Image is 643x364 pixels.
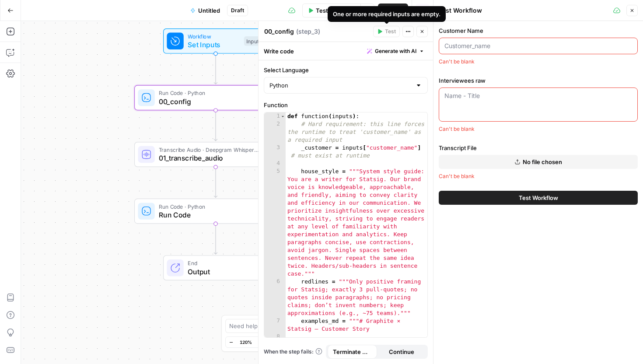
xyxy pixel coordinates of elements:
[188,32,240,40] span: Workflow
[264,278,286,317] div: 6
[264,348,322,356] a: When the step fails:
[244,36,263,46] div: Inputs
[264,66,428,74] label: Select Language
[439,76,638,85] label: Interviewees raw
[188,39,240,50] span: Set Inputs
[231,7,244,14] span: Draft
[264,317,286,333] div: 7
[159,89,268,97] span: Run Code · Python
[264,168,286,278] div: 5
[264,101,428,109] label: Function
[264,333,286,341] div: 8
[378,3,408,17] button: Publish
[264,27,294,36] textarea: 00_config
[214,167,217,198] g: Edge from step_2 to step_1
[259,42,433,60] div: Write code
[159,153,268,163] span: 01_transcribe_audio
[134,199,297,224] div: Run Code · PythonRun CodeStep 1
[159,210,269,220] span: Run Code
[185,3,225,17] button: Untitled
[214,110,217,141] g: Edge from step_3 to step_2
[316,6,355,15] span: Test Workflow
[269,81,412,90] input: Python
[134,85,297,111] div: Run Code · Python00_configStep 3
[439,26,638,35] label: Customer Name
[159,96,268,107] span: 00_config
[134,255,297,280] div: EndOutput
[383,6,403,15] span: Publish
[375,47,416,55] span: Generate with AI
[444,42,632,50] input: Customer_name
[363,45,428,57] button: Generate with AI
[439,172,638,180] div: Can't be blank
[439,125,638,133] div: Can't be blank
[159,202,269,210] span: Run Code · Python
[439,191,638,205] button: Test Workflow
[333,347,372,356] span: Terminate Workflow
[377,345,426,359] button: Continue
[439,58,638,66] div: Can't be blank
[280,112,285,120] span: Toggle code folding, rows 1 through 18
[519,193,558,202] span: Test Workflow
[188,259,259,267] span: End
[523,157,562,166] span: No file chosen
[389,347,414,356] span: Continue
[188,266,259,277] span: Output
[134,28,297,54] div: WorkflowSet InputsInputs
[198,6,220,15] span: Untitled
[439,155,638,169] button: No file chosen
[385,28,396,35] span: Test
[264,144,286,160] div: 3
[296,27,320,36] span: ( step_3 )
[264,112,286,120] div: 1
[134,142,297,167] div: Transcribe Audio · Deepgram Whisper Large01_transcribe_audioStep 2
[240,339,252,346] span: 120%
[159,146,268,154] span: Transcribe Audio · Deepgram Whisper Large
[373,26,400,37] button: Test
[214,54,217,84] g: Edge from start to step_3
[264,160,286,168] div: 4
[264,120,286,144] div: 2
[302,3,360,17] button: Test Workflow
[214,224,217,254] g: Edge from step_1 to end
[439,143,638,152] label: Transcript File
